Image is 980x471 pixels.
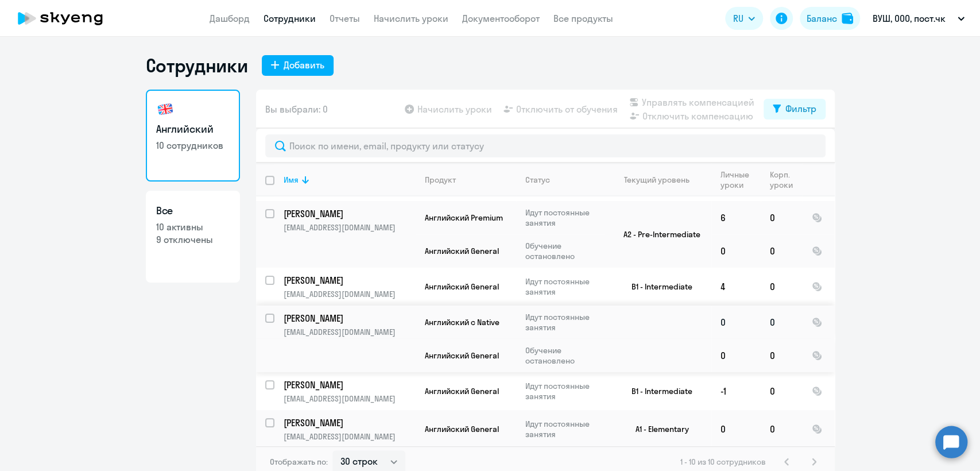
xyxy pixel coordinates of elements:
td: 0 [761,410,803,448]
span: Английский General [425,386,499,396]
div: Баланс [807,11,837,25]
td: 0 [761,339,803,372]
p: [EMAIL_ADDRESS][DOMAIN_NAME] [284,431,415,442]
p: Обучение остановлено [525,241,604,261]
span: 1 - 10 из 10 сотрудников [680,457,766,467]
td: 0 [711,410,761,448]
img: balance [842,13,853,24]
a: [PERSON_NAME] [284,274,415,287]
div: Добавить [284,58,324,72]
p: [EMAIL_ADDRESS][DOMAIN_NAME] [284,327,415,337]
span: Английский Premium [425,213,503,223]
span: Отображать по: [270,457,328,467]
p: Идут постоянные занятия [525,419,604,439]
span: Английский General [425,281,499,292]
a: [PERSON_NAME] [284,379,415,391]
button: ВУШ, ООО, пост.чк [867,5,970,32]
button: Фильтр [764,99,826,119]
a: Дашборд [210,13,250,24]
div: Текущий уровень [624,175,690,185]
span: Вы выбрали: 0 [265,102,328,116]
p: Идут постоянные занятия [525,312,604,333]
button: RU [725,7,763,30]
p: Идут постоянные занятия [525,381,604,401]
p: 10 активны [156,221,230,233]
td: B1 - Intermediate [605,268,711,306]
div: Имя [284,175,299,185]
td: 6 [711,201,761,234]
span: RU [733,11,743,25]
h3: Английский [156,122,230,137]
button: Балансbalance [800,7,860,30]
p: [PERSON_NAME] [284,274,413,287]
td: 0 [761,306,803,339]
td: 0 [761,268,803,306]
a: [PERSON_NAME] [284,312,415,325]
a: Документооборот [462,13,540,24]
p: [PERSON_NAME] [284,416,413,429]
td: A1 - Elementary [605,410,711,448]
a: Английский10 сотрудников [146,90,240,182]
p: 9 отключены [156,233,230,246]
td: 0 [711,234,761,268]
button: Добавить [262,55,334,76]
p: [EMAIL_ADDRESS][DOMAIN_NAME] [284,222,415,233]
a: Сотрудники [264,13,316,24]
p: [PERSON_NAME] [284,312,413,325]
a: Все10 активны9 отключены [146,191,240,283]
p: [EMAIL_ADDRESS][DOMAIN_NAME] [284,393,415,404]
td: 0 [711,306,761,339]
img: english [156,100,175,118]
span: Английский с Native [425,317,499,327]
div: Продукт [425,175,456,185]
td: 4 [711,268,761,306]
td: 0 [761,234,803,268]
td: A2 - Pre-Intermediate [605,201,711,268]
p: [PERSON_NAME] [284,379,413,391]
p: Идут постоянные занятия [525,276,604,297]
input: Поиск по имени, email, продукту или статусу [265,134,826,157]
td: -1 [711,372,761,410]
span: Английский General [425,246,499,256]
a: Начислить уроки [374,13,448,24]
a: [PERSON_NAME] [284,207,415,220]
p: [PERSON_NAME] [284,207,413,220]
p: Обучение остановлено [525,345,604,366]
td: 0 [761,201,803,234]
a: Все продукты [553,13,613,24]
h3: Все [156,203,230,218]
div: Фильтр [785,102,816,115]
td: B1 - Intermediate [605,372,711,410]
p: [EMAIL_ADDRESS][DOMAIN_NAME] [284,289,415,299]
td: 0 [711,339,761,372]
p: Идут постоянные занятия [525,207,604,228]
div: Статус [525,175,550,185]
a: Отчеты [330,13,360,24]
p: 10 сотрудников [156,139,230,152]
p: ВУШ, ООО, пост.чк [873,11,946,25]
h1: Сотрудники [146,54,248,77]
div: Имя [284,175,415,185]
div: Личные уроки [721,169,760,190]
div: Текущий уровень [614,175,711,185]
td: 0 [761,372,803,410]
a: [PERSON_NAME] [284,416,415,429]
span: Английский General [425,424,499,434]
span: Английский General [425,350,499,361]
div: Корп. уроки [770,169,802,190]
